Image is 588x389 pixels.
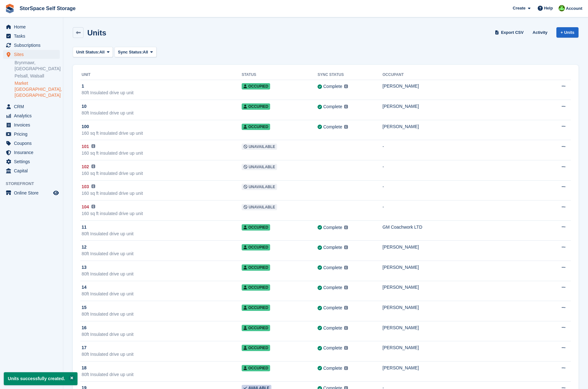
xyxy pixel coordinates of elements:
[344,266,348,269] img: icon-info-grey-7440780725fd019a000dd9b08b2336e03edf1995a4989e88bcd33f0948082b44.svg
[3,111,60,120] a: menu
[242,184,277,190] span: Unavailable
[323,103,342,110] div: Complete
[14,130,52,139] span: Pricing
[323,83,342,90] div: Complete
[323,305,342,311] div: Complete
[382,83,542,90] div: [PERSON_NAME]
[82,324,87,331] span: 16
[14,41,52,50] span: Subscriptions
[344,105,348,108] img: icon-info-grey-7440780725fd019a000dd9b08b2336e03edf1995a4989e88bcd33f0948082b44.svg
[91,144,95,148] img: icon-info-grey-7440780725fd019a000dd9b08b2336e03edf1995a4989e88bcd33f0948082b44.svg
[242,224,270,231] span: Occupied
[544,5,553,11] span: Help
[17,3,78,14] a: StorSpace Self Storage
[82,210,242,217] div: 160 sq ft insulated drive up unit
[99,49,105,55] span: All
[242,83,270,90] span: Occupied
[382,70,542,80] th: Occupant
[82,311,242,318] div: 80ft Insulated drive up unit
[82,250,242,257] div: 80ft Insulated drive up unit
[73,47,113,57] button: Unit Status: All
[344,225,348,229] img: icon-info-grey-7440780725fd019a000dd9b08b2336e03edf1995a4989e88bcd33f0948082b44.svg
[3,41,60,50] a: menu
[14,148,52,157] span: Insurance
[242,365,270,371] span: Occupied
[382,284,542,291] div: [PERSON_NAME]
[242,244,270,250] span: Occupied
[82,344,87,351] span: 17
[242,164,277,170] span: Unavailable
[3,22,60,31] a: menu
[382,264,542,271] div: [PERSON_NAME]
[344,366,348,370] img: icon-info-grey-7440780725fd019a000dd9b08b2336e03edf1995a4989e88bcd33f0948082b44.svg
[382,324,542,331] div: [PERSON_NAME]
[82,365,87,371] span: 18
[15,80,60,98] a: Market [GEOGRAPHIC_DATA], [GEOGRAPHIC_DATA]
[382,140,542,160] td: -
[82,351,242,358] div: 80ft Insulated drive up unit
[82,110,242,116] div: 80ft Insulated drive up unit
[14,32,52,40] span: Tasks
[14,166,52,175] span: Capital
[513,5,525,11] span: Create
[82,164,89,170] span: 102
[323,124,342,130] div: Complete
[82,331,242,338] div: 80ft Insulated drive up unit
[344,286,348,289] img: icon-info-grey-7440780725fd019a000dd9b08b2336e03edf1995a4989e88bcd33f0948082b44.svg
[115,47,157,57] button: Sync Status: All
[494,27,526,38] a: Export CSV
[14,50,52,59] span: Sites
[344,346,348,350] img: icon-info-grey-7440780725fd019a000dd9b08b2336e03edf1995a4989e88bcd33f0948082b44.svg
[242,345,270,351] span: Occupied
[143,49,148,55] span: All
[14,111,52,120] span: Analytics
[52,189,60,197] a: Preview store
[82,231,242,237] div: 80ft Insulated drive up unit
[91,184,95,188] img: icon-info-grey-7440780725fd019a000dd9b08b2336e03edf1995a4989e88bcd33f0948082b44.svg
[242,284,270,291] span: Occupied
[14,102,52,111] span: CRM
[118,49,143,55] span: Sync Status:
[3,130,60,139] a: menu
[3,188,60,197] a: menu
[82,103,87,110] span: 10
[323,284,342,291] div: Complete
[14,22,52,31] span: Home
[82,150,242,157] div: 160 sq ft insulated drive up unit
[4,372,77,385] p: Units successfully created.
[530,27,550,38] a: Activity
[82,371,242,378] div: 80ft Insulated drive up unit
[82,204,89,210] span: 104
[82,130,242,137] div: 160 sq ft insulated drive up unit
[82,291,242,297] div: 80ft Insulated drive up unit
[382,224,542,231] div: GM Coachwork LTD
[242,305,270,311] span: Occupied
[6,181,63,187] span: Storefront
[82,304,87,311] span: 15
[82,123,89,130] span: 100
[15,73,60,79] a: Pelsall, Walsall
[76,49,99,55] span: Unit Status:
[82,224,87,231] span: 11
[382,103,542,110] div: [PERSON_NAME]
[323,264,342,271] div: Complete
[14,120,52,129] span: Invoices
[3,139,60,148] a: menu
[242,70,318,80] th: Status
[3,157,60,166] a: menu
[323,325,342,331] div: Complete
[323,365,342,372] div: Complete
[382,304,542,311] div: [PERSON_NAME]
[559,5,565,11] img: Jon Pace
[82,271,242,277] div: 80ft Insulated drive up unit
[3,102,60,111] a: menu
[344,84,348,88] img: icon-info-grey-7440780725fd019a000dd9b08b2336e03edf1995a4989e88bcd33f0948082b44.svg
[15,60,60,72] a: Brynmawr, [GEOGRAPHIC_DATA]
[80,70,242,80] th: Unit
[91,205,95,208] img: icon-info-grey-7440780725fd019a000dd9b08b2336e03edf1995a4989e88bcd33f0948082b44.svg
[323,224,342,231] div: Complete
[501,29,524,36] span: Export CSV
[318,70,382,80] th: Sync Status
[382,365,542,371] div: [PERSON_NAME]
[344,125,348,129] img: icon-info-grey-7440780725fd019a000dd9b08b2336e03edf1995a4989e88bcd33f0948082b44.svg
